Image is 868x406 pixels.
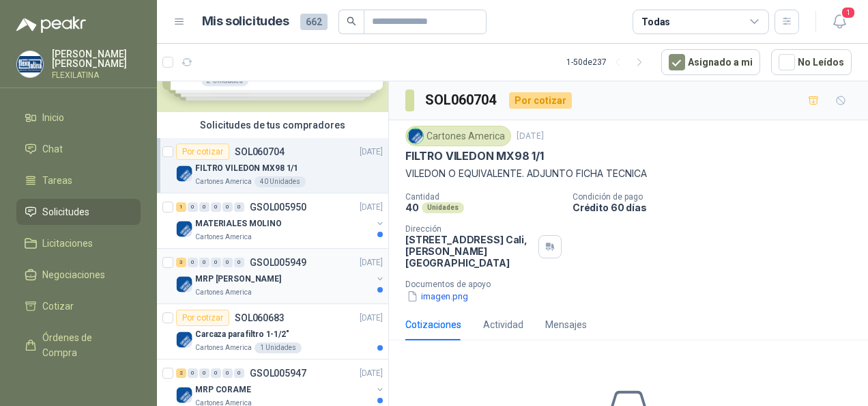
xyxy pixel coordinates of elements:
[176,144,229,160] div: Por cotizar
[157,112,388,138] div: Solicitudes de tus compradores
[360,146,383,159] p: [DATE]
[408,128,423,144] img: Company Logo
[255,176,306,187] div: 40 Unidades
[573,192,863,202] p: Condición de pago
[641,14,670,29] div: Todas
[16,262,141,288] a: Negociaciones
[517,130,544,143] p: [DATE]
[405,202,419,213] p: 40
[422,202,464,213] div: Unidades
[250,202,306,212] p: GSOL005950
[360,201,383,214] p: [DATE]
[360,312,383,325] p: [DATE]
[195,232,252,243] p: Cartones America
[42,330,128,360] span: Órdenes de Compra
[42,173,72,188] span: Tareas
[176,202,186,212] div: 1
[573,202,863,213] p: Crédito 60 días
[16,16,86,33] img: Logo peakr
[157,304,388,360] a: Por cotizarSOL060683[DATE] Company LogoCarcaza para filtro 1-1/2"Cartones America1 Unidades
[771,49,852,75] button: No Leídos
[16,167,141,193] a: Tareas
[195,273,281,286] p: MRP [PERSON_NAME]
[16,325,141,366] a: Órdenes de Compra
[16,136,141,162] a: Chat
[841,6,856,19] span: 1
[16,230,141,256] a: Licitaciones
[360,367,383,380] p: [DATE]
[211,368,221,378] div: 0
[222,368,233,378] div: 0
[827,10,852,34] button: 1
[202,12,289,31] h1: Mis solicitudes
[425,90,498,111] h3: SOL060704
[545,317,587,332] div: Mensajes
[405,224,533,234] p: Dirección
[176,258,186,267] div: 3
[42,267,105,282] span: Negociaciones
[405,192,562,202] p: Cantidad
[250,368,306,378] p: GSOL005947
[195,287,252,298] p: Cartones America
[195,176,252,187] p: Cartones America
[195,328,289,341] p: Carcaza para filtro 1-1/2"
[211,258,221,267] div: 0
[176,276,192,293] img: Company Logo
[405,234,533,269] p: [STREET_ADDRESS] Cali , [PERSON_NAME][GEOGRAPHIC_DATA]
[195,217,282,230] p: MATERIALES MOLINO
[195,162,298,175] p: FILTRO VILEDON MX98 1/1
[42,236,93,251] span: Licitaciones
[16,293,141,319] a: Cotizar
[235,313,285,323] p: SOL060683
[234,368,244,378] div: 0
[566,51,650,73] div: 1 - 50 de 237
[300,14,328,30] span: 662
[176,310,229,326] div: Por cotizar
[188,202,198,212] div: 0
[176,368,186,378] div: 2
[235,147,285,157] p: SOL060704
[405,126,511,146] div: Cartones America
[195,342,252,353] p: Cartones America
[509,92,572,109] div: Por cotizar
[176,165,192,182] img: Company Logo
[360,256,383,269] p: [DATE]
[42,204,89,219] span: Solicitudes
[405,289,469,303] button: imagen.png
[661,49,760,75] button: Asignado a mi
[157,138,388,193] a: Por cotizarSOL060704[DATE] Company LogoFILTRO VILEDON MX98 1/1Cartones America40 Unidades
[222,202,233,212] div: 0
[17,51,43,77] img: Company Logo
[405,280,863,289] p: Documentos de apoyo
[483,317,523,332] div: Actividad
[234,202,244,212] div: 0
[16,371,141,397] a: Remisiones
[188,368,198,378] div: 0
[250,258,306,267] p: GSOL005949
[176,254,386,298] a: 3 0 0 0 0 0 GSOL005949[DATE] Company LogoMRP [PERSON_NAME]Cartones America
[405,149,544,163] p: FILTRO VILEDON MX98 1/1
[347,16,356,26] span: search
[176,387,192,403] img: Company Logo
[16,105,141,131] a: Inicio
[211,202,221,212] div: 0
[42,110,64,125] span: Inicio
[176,199,386,243] a: 1 0 0 0 0 0 GSOL005950[DATE] Company LogoMATERIALES MOLINOCartones America
[176,221,192,237] img: Company Logo
[255,342,302,353] div: 1 Unidades
[188,258,198,267] div: 0
[195,383,251,396] p: MRP CORAME
[16,199,141,225] a: Solicitudes
[405,317,461,332] div: Cotizaciones
[176,331,192,348] img: Company Logo
[52,49,141,68] p: [PERSON_NAME] [PERSON_NAME]
[199,368,209,378] div: 0
[405,166,852,181] p: VILEDON O EQUIVALENTE. ADJUNTO FICHA TECNICA
[199,202,209,212] div: 0
[222,258,233,267] div: 0
[42,141,63,157] span: Chat
[234,258,244,267] div: 0
[52,71,141,79] p: FLEXILATINA
[42,299,74,314] span: Cotizar
[199,258,209,267] div: 0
